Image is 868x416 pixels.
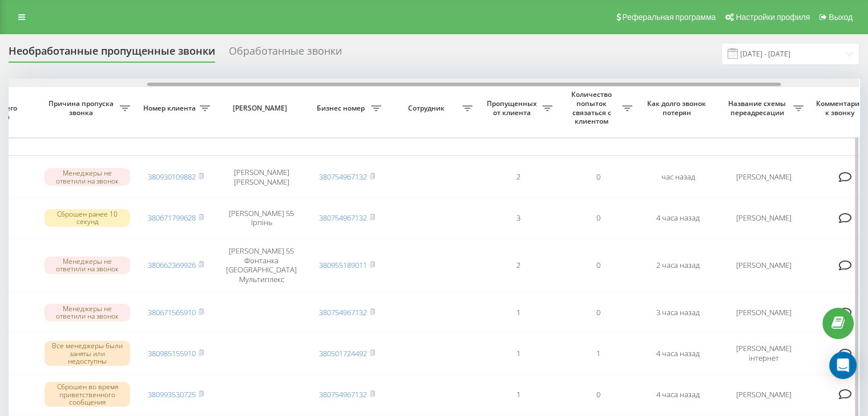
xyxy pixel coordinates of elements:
[148,260,196,270] a: 380662369926
[313,104,371,113] span: Бизнес номер
[45,304,130,321] div: Менеджеры не ответили на звонок
[148,307,196,317] a: 380671565910
[558,293,638,332] td: 0
[216,158,307,197] td: [PERSON_NAME] [PERSON_NAME]
[647,99,709,117] span: Как долго звонок потерян
[319,260,367,270] a: 380955189011
[45,382,130,407] div: Сброшен во время приветственного сообщения
[148,348,196,358] a: 380985155910
[558,158,638,197] td: 0
[393,104,462,113] span: Сотрудник
[45,256,130,274] div: Менеджеры не ответили на звонок
[718,334,809,373] td: [PERSON_NAME] інтернет
[829,13,853,22] span: Выход
[478,334,558,373] td: 1
[484,99,542,117] span: Пропущенных от клиента
[148,389,196,399] a: 380993530725
[829,352,857,379] div: Open Intercom Messenger
[638,293,718,332] td: 3 часа назад
[478,199,558,238] td: 3
[319,348,367,358] a: 380501724492
[622,13,716,22] span: Реферальная программа
[638,158,718,197] td: час назад
[558,334,638,373] td: 1
[225,104,297,113] span: [PERSON_NAME]
[638,239,718,291] td: 2 часа назад
[478,239,558,291] td: 2
[558,375,638,414] td: 0
[638,334,718,373] td: 4 часа назад
[718,239,809,291] td: [PERSON_NAME]
[319,389,367,399] a: 380754967132
[45,341,130,366] div: Все менеджеры были заняты или недоступны
[478,375,558,414] td: 1
[558,239,638,291] td: 0
[216,199,307,238] td: [PERSON_NAME] 55 Ірпінь
[718,375,809,414] td: [PERSON_NAME]
[638,375,718,414] td: 4 часа назад
[478,293,558,332] td: 1
[216,239,307,291] td: [PERSON_NAME] 55 Фонтанка [GEOGRAPHIC_DATA] Мультиплекс
[45,168,130,185] div: Менеджеры не ответили на звонок
[718,293,809,332] td: [PERSON_NAME]
[319,307,367,317] a: 380754967132
[478,158,558,197] td: 2
[724,99,793,117] span: Название схемы переадресации
[45,209,130,226] div: Сброшен ранее 10 секунд
[142,104,200,113] span: Номер клиента
[9,45,215,63] div: Необработанные пропущенные звонки
[148,172,196,182] a: 380930109882
[558,199,638,238] td: 0
[718,199,809,238] td: [PERSON_NAME]
[564,90,622,125] span: Количество попыток связаться с клиентом
[229,45,342,63] div: Обработанные звонки
[319,172,367,182] a: 380754967132
[148,213,196,223] a: 380671799628
[736,13,810,22] span: Настройки профиля
[45,99,120,117] span: Причина пропуска звонка
[815,99,867,117] span: Комментарий к звонку
[319,213,367,223] a: 380754967132
[718,158,809,197] td: [PERSON_NAME]
[638,199,718,238] td: 4 часа назад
